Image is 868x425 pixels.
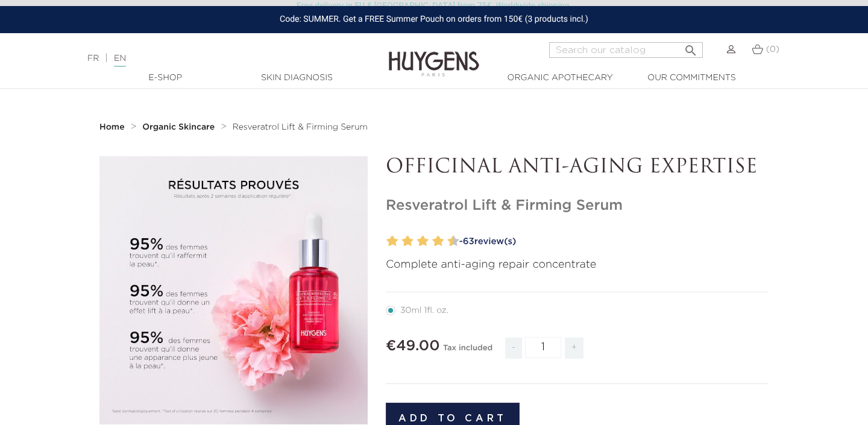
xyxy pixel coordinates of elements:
a: EN [114,54,126,67]
span: (0) [766,45,779,54]
strong: Home [99,123,125,131]
label: 2 [389,233,398,250]
label: 6 [420,233,429,250]
img: Huygens [389,32,479,78]
span: - [505,338,522,359]
p: Complete anti-aging repair concentrate [386,257,769,273]
label: 8 [435,233,444,250]
label: 10 [450,233,459,250]
span: + [565,338,584,359]
label: 30ml 1fl. oz. [386,306,463,315]
label: 9 [445,233,449,250]
label: 4 [404,233,414,250]
a: Resveratrol Lift & Firming Serum [233,122,368,132]
label: 5 [415,233,419,250]
a: E-Shop [105,72,225,84]
label: 3 [399,233,403,250]
strong: Organic Skincare [142,123,215,131]
div: | [81,51,353,66]
input: Search [549,42,703,58]
a: Home [99,122,127,132]
button:  [680,39,702,55]
a: Our commitments [631,72,752,84]
span: Resveratrol Lift & Firming Serum [233,123,368,131]
div: Tax included [443,335,492,368]
input: Quantity [525,337,561,358]
label: 1 [384,233,388,250]
i:  [684,40,698,54]
a: Skin Diagnosis [236,72,357,84]
span: €49.00 [386,339,440,353]
p: OFFICINAL ANTI-AGING EXPERTISE [386,156,769,179]
a: Organic Skincare [142,122,218,132]
span: 63 [463,237,474,246]
a: -63review(s) [455,233,769,251]
label: 7 [430,233,434,250]
a: Organic Apothecary [500,72,620,84]
a: FR [87,54,99,63]
h1: Resveratrol Lift & Firming Serum [386,197,769,215]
